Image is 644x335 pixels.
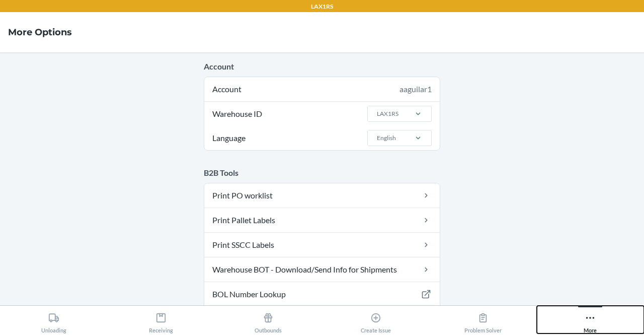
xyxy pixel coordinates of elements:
input: LanguageEnglish [376,133,377,143]
button: Outbounds [215,306,322,333]
div: Unloading [41,308,66,333]
div: More [584,308,597,333]
button: Receiving [107,306,214,333]
p: Account [204,60,440,73]
a: Print SSCC Labels [204,233,440,257]
div: English [377,133,396,143]
a: BOL Number Lookup [204,282,440,306]
p: LAX1RS [311,2,333,11]
input: Warehouse IDLAX1RS [376,109,377,118]
span: Language [211,126,247,150]
div: LAX1RS [377,109,398,118]
a: Print Pallet Labels [204,208,440,232]
button: Problem Solver [429,306,536,333]
button: Create Issue [322,306,429,333]
div: Account [204,77,440,101]
div: Receiving [149,308,173,333]
span: Warehouse ID [211,102,264,126]
div: Create Issue [361,308,391,333]
p: B2B Tools [204,167,440,179]
a: Print PO worklist [204,183,440,208]
a: Warehouse BOT - Download/Send Info for Shipments [204,257,440,282]
button: More [537,306,644,333]
div: Problem Solver [464,308,502,333]
h4: More Options [8,26,72,39]
div: aaguilar1 [399,83,432,95]
div: Outbounds [255,308,282,333]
